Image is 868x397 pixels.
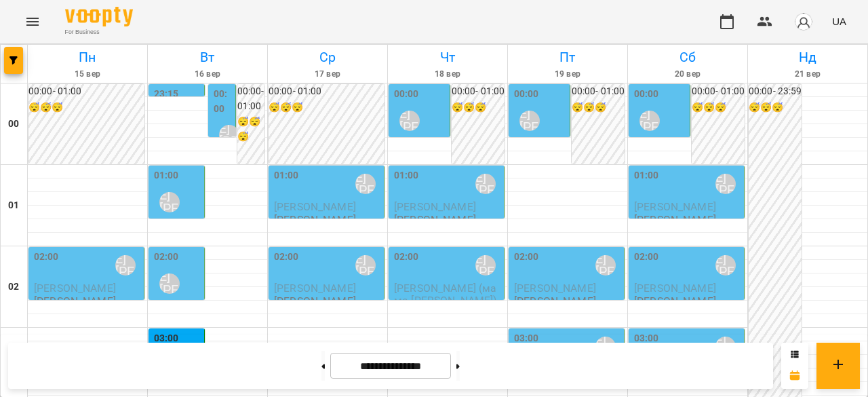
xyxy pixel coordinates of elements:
h6: Пн [30,47,145,68]
span: [PERSON_NAME] [394,137,443,162]
span: [PERSON_NAME] [514,282,596,295]
p: [PERSON_NAME] [514,295,596,307]
h6: Сб [630,47,745,68]
label: 00:00 [214,87,233,116]
div: Ліпатьєва Ольга [399,111,420,131]
div: Ліпатьєва Ольга [355,255,376,276]
h6: 01 [8,198,19,213]
h6: Нд [750,47,865,68]
span: [PERSON_NAME] [634,200,716,213]
div: Ліпатьєва Ольга [219,125,239,145]
img: avatar_s.png [794,12,813,31]
h6: 02 [8,280,19,295]
h6: 😴😴😴 [452,100,505,115]
span: [PERSON_NAME] [154,300,198,324]
label: 01:00 [274,168,299,183]
span: [PERSON_NAME] (мама [PERSON_NAME]) [394,282,497,306]
label: 01:00 [634,168,659,183]
p: [PERSON_NAME] [634,295,716,307]
button: Menu [16,5,49,38]
label: 23:15 [154,87,179,102]
p: [PERSON_NAME] [394,214,476,225]
label: 03:00 [634,331,659,346]
label: 00:00 [394,87,419,102]
h6: 21 вер [750,68,865,81]
span: [PERSON_NAME] [634,137,683,162]
span: [PERSON_NAME] [154,219,198,243]
h6: 20 вер [630,68,745,81]
div: Ліпатьєва Ольга [355,174,376,194]
label: 02:00 [34,250,59,265]
h6: 00 [8,117,19,132]
label: 02:00 [154,250,179,265]
h6: 😴😴😴 [28,100,144,115]
label: 02:00 [394,250,419,265]
p: [PERSON_NAME] [274,214,356,225]
h6: 15 вер [30,68,145,81]
h6: Чт [390,47,505,68]
label: 03:00 [154,331,179,346]
label: 02:00 [634,250,659,265]
label: 01:00 [394,168,419,183]
span: [PERSON_NAME] [274,282,356,295]
h6: Пт [510,47,625,68]
h6: 17 вер [270,68,385,81]
span: For Business [65,28,133,37]
div: Ліпатьєва Ольга [595,255,616,276]
h6: 00:00 - 01:00 [452,84,505,99]
span: [PERSON_NAME] [34,282,116,295]
h6: 18 вер [390,68,505,81]
h6: 00:00 - 01:00 [692,84,745,99]
div: Ліпатьєва Ольга [159,273,180,294]
h6: 19 вер [510,68,625,81]
h6: 16 вер [150,68,265,81]
h6: 😴😴😴 [572,100,625,115]
span: [PERSON_NAME] [274,200,356,213]
h6: 00:00 - 01:00 [572,84,625,99]
img: Voopty Logo [65,7,133,26]
div: Ліпатьєва Ольга [159,192,180,212]
h6: 00:00 - 01:00 [269,84,384,99]
div: Ліпатьєва Ольга [639,111,660,131]
div: Ліпатьєва Ольга [475,255,496,276]
h6: 😴😴😴 [269,100,384,115]
p: [PERSON_NAME] [274,295,356,307]
h6: Ср [270,47,385,68]
div: Ліпатьєва Ольга [519,111,540,131]
label: 03:00 [514,331,539,346]
span: [DEMOGRAPHIC_DATA][PERSON_NAME] [514,137,566,185]
label: 01:00 [154,168,179,183]
label: 02:00 [514,250,539,265]
div: Ліпатьєва Ольга [475,174,496,194]
div: Ліпатьєва Ольга [715,174,736,194]
h6: 😴😴😴 [237,115,265,144]
div: Ліпатьєва Ольга [115,255,136,276]
span: [PERSON_NAME] [634,282,716,295]
p: [PERSON_NAME] [34,295,116,307]
span: [PERSON_NAME] [394,200,476,213]
p: [PERSON_NAME] [634,214,716,225]
h6: 00:00 - 01:00 [237,84,265,113]
h6: 😴😴😴 [749,100,802,115]
button: UA [827,9,852,34]
h6: Вт [150,47,265,68]
h6: 00:00 - 01:00 [28,84,144,99]
label: 02:00 [274,250,299,265]
span: UA [832,14,846,29]
h6: 😴😴😴 [692,100,745,115]
label: 00:00 [514,87,539,102]
label: 00:00 [634,87,659,102]
div: Ліпатьєва Ольга [715,255,736,276]
h6: 00:00 - 23:59 [749,84,802,99]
